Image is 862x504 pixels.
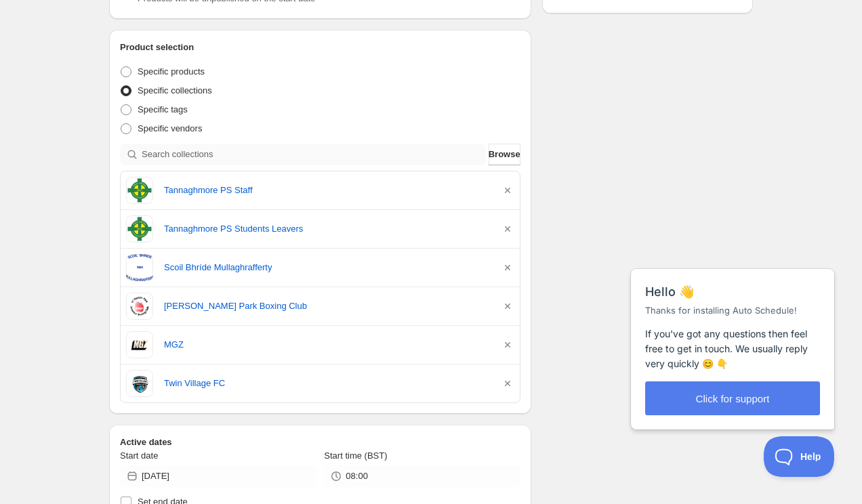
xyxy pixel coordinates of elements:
[138,85,212,96] span: Specific collections
[142,144,486,165] input: Search collections
[764,436,835,477] iframe: Help Scout Beacon - Open
[120,436,520,449] h2: Active dates
[164,338,490,352] a: MGZ
[324,450,387,461] span: Start time (BST)
[138,123,202,133] span: Specific vendors
[164,184,490,197] a: Tannaghmore PS Staff
[164,299,490,313] a: [PERSON_NAME] Park Boxing Club
[624,235,842,436] iframe: Help Scout Beacon - Messages and Notifications
[138,104,188,114] span: Specific tags
[164,377,490,390] a: Twin Village FC
[489,148,520,161] span: Browse
[120,41,520,54] h2: Product selection
[164,261,490,274] a: Scoil Bhríde Mullaghrafferty
[138,66,205,77] span: Specific products
[120,450,158,461] span: Start date
[164,222,490,236] a: Tannaghmore PS Students Leavers
[489,144,520,165] button: Browse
